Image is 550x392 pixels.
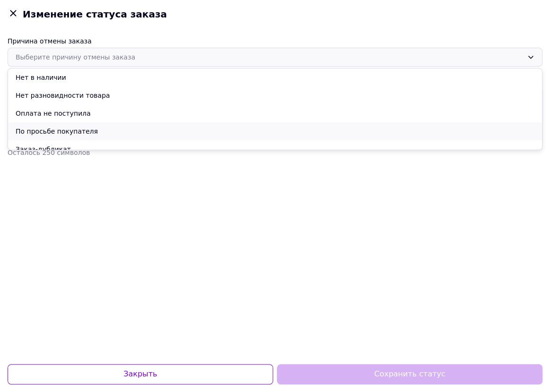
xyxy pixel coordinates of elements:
[8,140,542,158] li: Заказ-дубликат
[8,149,90,156] span: Осталось 250 символов
[8,86,542,104] li: Нет разновидности товара
[8,104,542,122] li: Оплата не поступила
[8,68,542,86] li: Нет в наличии
[8,122,542,140] li: По просьбе покупателя
[16,52,523,62] div: Выберите причину отмены заказа
[23,8,542,21] span: Изменение статуса заказа
[8,36,542,46] div: Причина отмены заказа
[8,364,273,384] button: Закрыть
